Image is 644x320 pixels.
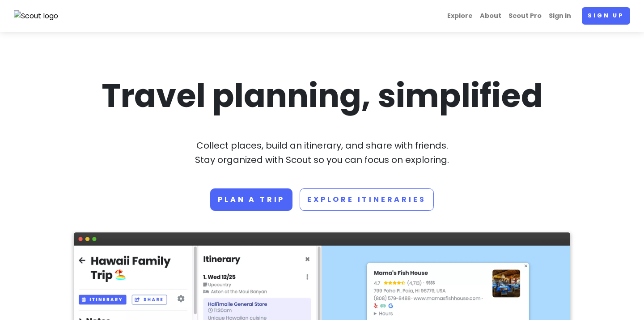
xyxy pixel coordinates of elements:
a: About [476,7,505,25]
p: Collect places, build an itinerary, and share with friends. Stay organized with Scout so you can ... [74,138,570,167]
a: Scout Pro [505,7,545,25]
a: Explore Itineraries [300,188,433,211]
a: Sign up [582,7,630,25]
a: Sign in [545,7,575,25]
a: Explore [444,7,476,25]
img: Scout logo [14,10,59,22]
h1: Travel planning, simplified [74,75,570,117]
a: Plan a trip [210,188,292,211]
